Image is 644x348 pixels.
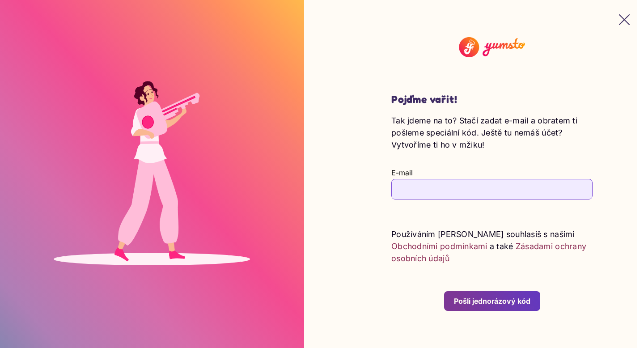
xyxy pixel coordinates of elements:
[444,291,540,311] button: Pošli jednorázový kód
[391,37,593,57] img: Yumsto logo
[391,115,593,151] p: Tak jdeme na to? Stačí zadat e-mail a obratem ti pošleme speciální kód. Ještě tu nemáš účet? Vytv...
[391,93,593,106] h2: Pojďme vařit!
[391,168,413,177] label: E-mail
[391,228,593,264] p: Používáním [PERSON_NAME] souhlasíš s našimi a také
[454,296,530,306] div: Pošli jednorázový kód
[391,242,487,251] a: Obchodními podmínkami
